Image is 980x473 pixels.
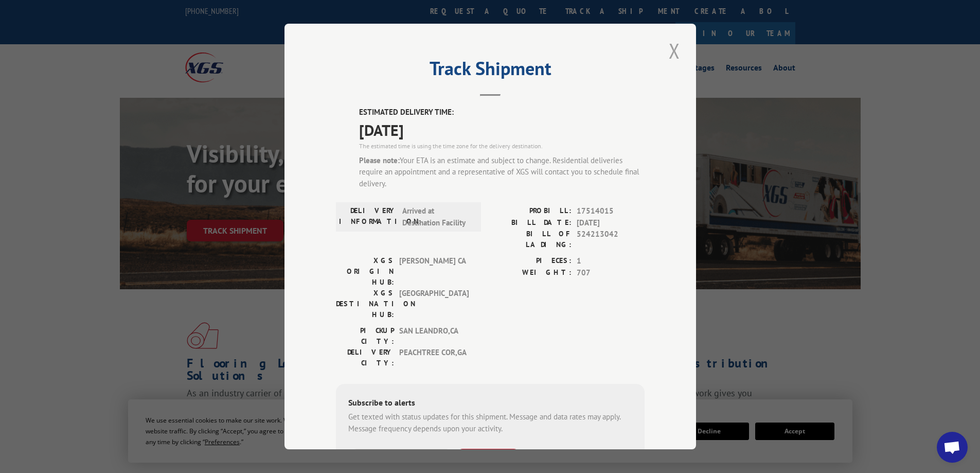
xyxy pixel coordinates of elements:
[352,449,450,470] input: Phone Number
[458,449,518,470] button: SUBSCRIBE
[490,255,572,267] label: PIECES:
[399,288,469,320] span: [GEOGRAPHIC_DATA]
[666,37,683,65] button: Close modal
[359,142,645,151] div: The estimated time is using the time zone for the delivery destination.
[399,325,469,347] span: SAN LEANDRO , CA
[577,267,645,279] span: 707
[399,255,469,288] span: [PERSON_NAME] CA
[577,255,645,267] span: 1
[490,267,572,279] label: WEIGHT:
[490,217,572,229] label: BILL DATE:
[577,229,645,250] span: 524213042
[336,347,394,369] label: DELIVERY CITY:
[336,288,394,320] label: XGS DESTINATION HUB:
[348,396,632,411] div: Subscribe to alerts
[399,347,469,369] span: PEACHTREE COR , GA
[490,229,572,250] label: BILL OF LADING:
[402,205,472,229] span: Arrived at Destination Facility
[359,155,400,165] strong: Please note:
[577,217,645,229] span: [DATE]
[359,155,645,190] div: Your ETA is an estimate and subject to change. Residential deliveries require an appointment and ...
[359,107,645,118] label: ESTIMATED DELIVERY TIME:
[577,205,645,217] span: 17514015
[336,325,394,347] label: PICKUP CITY:
[937,432,968,463] a: Open chat
[336,61,645,81] h2: Track Shipment
[359,118,645,142] span: [DATE]
[490,205,572,217] label: PROBILL:
[348,411,632,434] div: Get texted with status updates for this shipment. Message and data rates may apply. Message frequ...
[339,205,397,229] label: DELIVERY INFORMATION:
[336,255,394,288] label: XGS ORIGIN HUB:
